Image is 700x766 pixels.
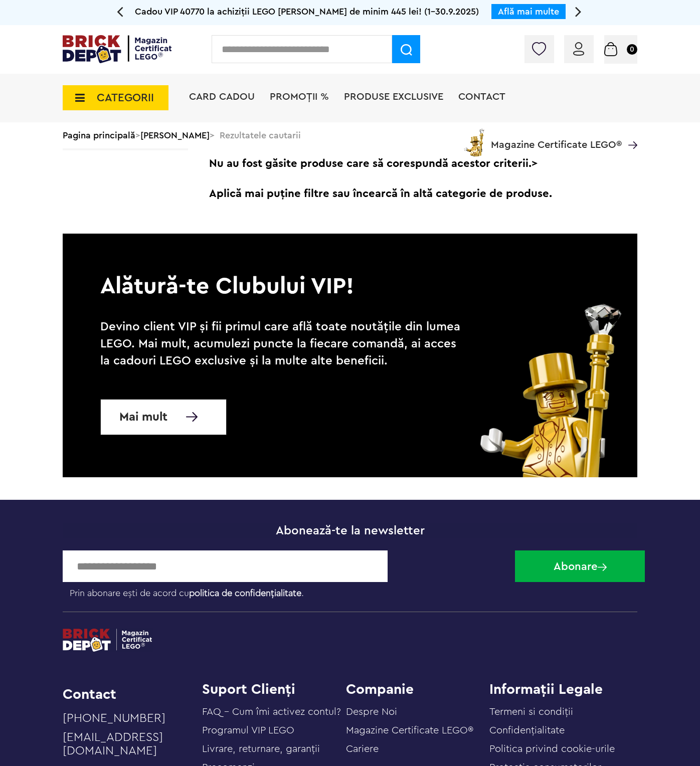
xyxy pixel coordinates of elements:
a: Cariere [346,744,379,754]
a: Politica privind cookie-urile [489,744,615,754]
a: Magazine Certificate LEGO® [622,127,637,137]
img: footerlogo [63,628,153,652]
span: Abonează-te la newsletter [276,525,425,537]
span: Mai mult [119,412,167,422]
h4: Suport Clienți [202,682,346,696]
a: Programul VIP LEGO [202,725,294,735]
small: 0 [627,44,637,55]
li: Contact [63,687,190,701]
label: Prin abonare ești de acord cu . [63,582,507,599]
span: Aplică mai puține filtre sau încearcă în altă categorie de produse. [201,178,637,209]
span: Nu au fost găsite produse care să corespundă acestor criterii.> [201,148,637,178]
a: PROMOȚII % [270,92,329,102]
a: FAQ - Cum îmi activez contul? [202,707,341,717]
p: Alătură-te Clubului VIP! [63,234,637,302]
span: Magazine Certificate LEGO® [491,127,622,150]
a: Confidențialitate [489,725,565,735]
a: Termeni si condiții [489,707,573,717]
a: [PHONE_NUMBER] [63,712,190,731]
img: Abonare [598,563,607,571]
a: Contact [458,92,505,102]
a: Livrare, returnare, garanţii [202,744,320,754]
p: Devino client VIP și fii primul care află toate noutățile din lumea LEGO. Mai mult, acumulezi pun... [100,318,466,369]
a: Află mai multe [498,7,559,16]
a: Despre Noi [346,707,397,717]
a: Mai mult [100,399,227,435]
a: [EMAIL_ADDRESS][DOMAIN_NAME] [63,731,190,763]
a: Produse exclusive [344,92,443,102]
h4: Informații Legale [489,682,633,696]
a: Magazine Certificate LEGO® [346,725,473,735]
img: vip_page_image [469,303,637,477]
span: CATEGORII [97,92,154,103]
a: Card Cadou [189,92,255,102]
img: Mai multe informatii [186,412,198,422]
span: Cadou VIP 40770 la achiziții LEGO [PERSON_NAME] de minim 445 lei! (1-30.9.2025) [135,7,479,16]
button: Abonare [515,550,645,582]
h4: Companie [346,682,490,696]
a: politica de confidențialitate [189,589,301,598]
